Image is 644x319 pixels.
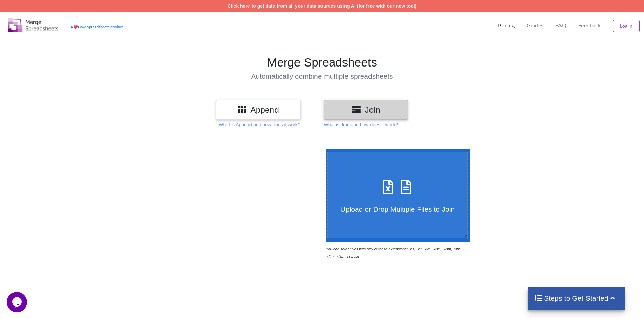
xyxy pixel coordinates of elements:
iframe: chat widget [7,292,28,312]
span: Upload or Drop Multiple Files to Join [340,205,455,213]
button: Log In [613,20,640,32]
h3: Append [221,105,295,115]
span: Feedback [578,23,601,28]
h4: Steps to Get Started [534,294,618,302]
p: What is Join and how does it work? [324,121,398,128]
i: You can select files with any of these extensions: .xls, .xlt, .xlm, .xlsx, .xlsm, .xltx, .xltm, ... [326,247,461,258]
p: FAQ [555,22,566,29]
a: Click here to get data from all your data sources using AI (for free with our new tool) [228,3,417,9]
a: AheartLove Spreadsheets product [71,25,123,29]
p: What is Append and how does it work? [219,121,300,128]
img: Logo.png [8,18,58,32]
h3: Join [329,105,403,115]
p: Pricing [498,22,515,29]
p: Guides [527,22,543,29]
span: heart [73,25,78,29]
